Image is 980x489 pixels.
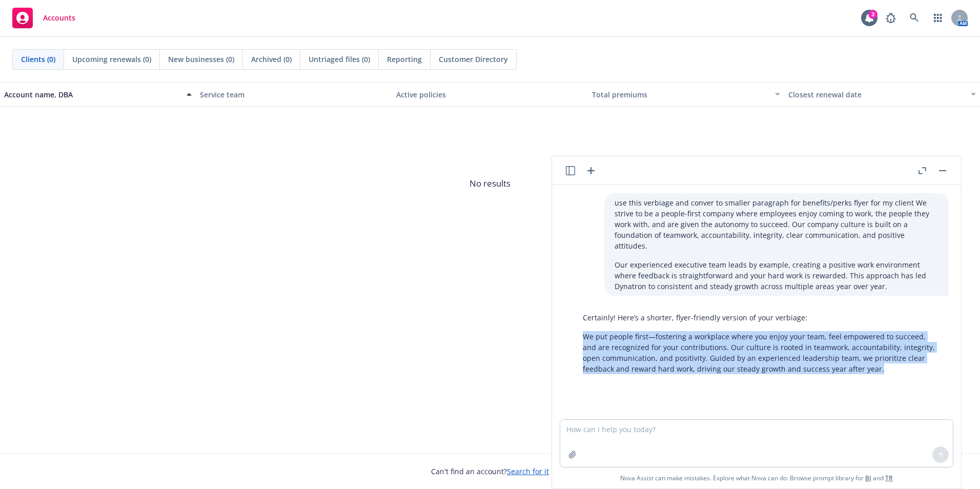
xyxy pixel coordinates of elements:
p: Our experienced executive team leads by example, creating a positive work environment where feedb... [615,259,938,292]
span: Accounts [43,14,75,22]
a: Search [904,8,925,28]
p: We put people first—fostering a workplace where you enjoy your team, feel empowered to succeed, a... [583,331,938,374]
span: Customer Directory [439,54,508,65]
p: use this verbiage and conver to smaller paragraph for benefits/perks flyer for my client We striv... [615,197,938,251]
span: Clients (0) [21,54,55,65]
div: 3 [868,10,877,19]
span: Nova Assist can make mistakes. Explore what Nova can do: Browse prompt library for and [620,467,893,488]
button: Active policies [392,82,588,107]
div: Service team [200,89,387,100]
span: Upcoming renewals (0) [72,54,151,65]
a: Search for it [507,466,549,476]
div: Account name, DBA [4,89,180,100]
button: Total premiums [588,82,784,107]
p: Certainly! Here’s a shorter, flyer-friendly version of your verbiage: [583,312,938,323]
button: Service team [196,82,392,107]
div: Active policies [396,89,584,100]
span: Archived (0) [251,54,292,65]
a: Switch app [928,8,948,28]
span: Reporting [387,54,422,65]
a: Report a Bug [881,8,901,28]
a: BI [865,474,871,482]
span: Can't find an account? [431,466,549,477]
div: Closest renewal date [788,89,965,100]
button: Closest renewal date [784,82,980,107]
span: Untriaged files (0) [309,54,370,65]
a: TR [885,474,893,482]
a: Accounts [8,4,79,32]
div: Total premiums [592,89,768,100]
span: New businesses (0) [168,54,234,65]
